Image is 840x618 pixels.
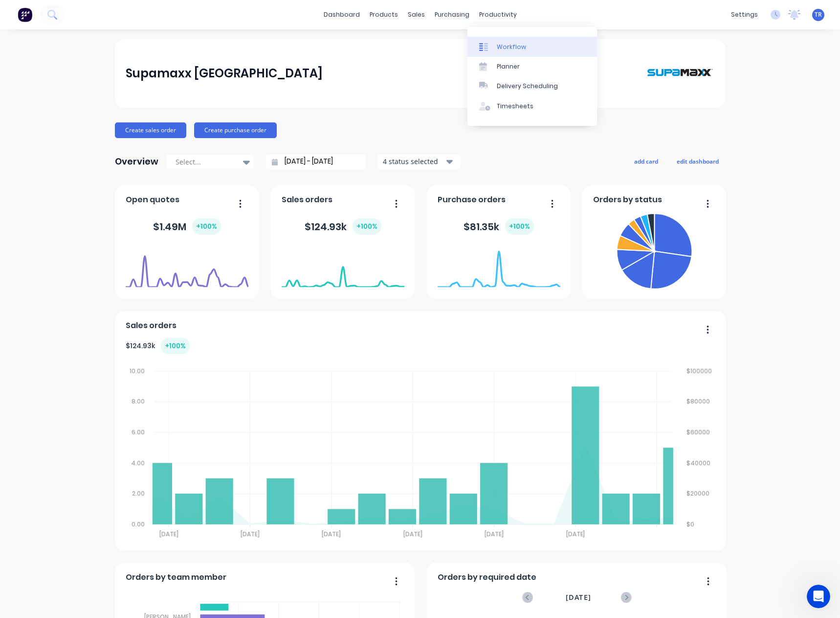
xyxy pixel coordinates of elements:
[505,218,534,235] div: + 100 %
[383,156,444,166] div: 4 status selected
[628,155,664,167] button: add card
[129,367,144,375] tspan: 10.00
[497,82,558,91] div: Delivery Scheduling
[377,154,461,169] button: 4 status selected
[282,194,332,206] span: Sales orders
[687,520,695,528] tspan: $0
[497,43,526,51] div: Workflow
[593,194,662,206] span: Orders by status
[131,459,144,467] tspan: 4.00
[807,585,830,608] iframe: To enrich screen reader interactions, please activate Accessibility in Grammarly extension settings
[403,530,422,538] tspan: [DATE]
[438,571,536,583] span: Orders by required date
[319,7,365,22] a: dashboard
[726,7,763,22] div: settings
[485,530,504,538] tspan: [DATE]
[131,520,144,528] tspan: 0.00
[126,338,190,354] div: $ 124.93k
[687,428,710,436] tspan: $60000
[161,338,190,354] div: + 100 %
[126,64,323,83] div: Supamaxx [GEOGRAPHIC_DATA]
[172,4,189,22] div: Close
[18,7,32,22] img: Factory
[115,122,186,138] button: Create sales order
[159,530,178,538] tspan: [DATE]
[687,489,710,498] tspan: $20000
[365,7,403,22] div: products
[687,459,711,467] tspan: $40000
[670,155,725,167] button: edit dashboard
[132,489,144,498] tspan: 2.00
[467,57,597,76] a: Planner
[464,218,534,235] div: $ 81.35k
[194,122,277,138] button: Create purchase order
[126,194,179,206] span: Open quotes
[241,530,260,538] tspan: [DATE]
[6,4,25,23] button: go back
[126,571,226,583] span: Orders by team member
[322,530,341,538] tspan: [DATE]
[305,218,381,235] div: $ 124.93k
[474,7,522,22] div: productivity
[353,218,381,235] div: + 100 %
[467,37,597,56] a: Workflow
[815,10,822,19] span: TR
[687,397,710,405] tspan: $80000
[687,367,712,375] tspan: $100000
[566,530,585,538] tspan: [DATE]
[497,102,533,111] div: Timesheets
[403,7,430,22] div: sales
[192,218,221,235] div: + 100 %
[497,62,520,71] div: Planner
[131,428,144,436] tspan: 6.00
[115,152,158,171] div: Overview
[153,218,221,235] div: $ 1.49M
[467,76,597,96] a: Delivery Scheduling
[646,49,714,97] img: Supamaxx Australia
[430,7,474,22] div: purchasing
[467,96,597,116] a: Timesheets
[566,592,591,603] span: [DATE]
[438,194,506,206] span: Purchase orders
[131,397,144,405] tspan: 8.00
